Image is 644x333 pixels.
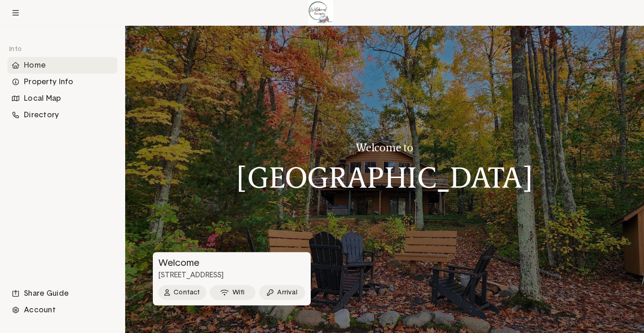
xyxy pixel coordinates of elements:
li: Navigation item [7,285,117,302]
button: Wifi [210,285,256,300]
h1: [GEOGRAPHIC_DATA] [237,161,533,194]
div: Directory [7,107,117,123]
li: Navigation item [7,57,117,74]
button: Arrival [259,285,305,300]
h3: Welcome [153,258,309,269]
div: Home [7,57,117,74]
div: Share Guide [7,285,117,302]
p: [STREET_ADDRESS] [153,270,311,280]
li: Navigation item [7,107,117,123]
button: Contact [158,285,206,300]
img: Logo [308,0,333,25]
li: Navigation item [7,90,117,107]
li: Navigation item [7,74,117,90]
div: Property Info [7,74,117,90]
h3: Welcome to [237,142,533,154]
div: Local Map [7,90,117,107]
div: Account [7,302,117,318]
li: Navigation item [7,302,117,318]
